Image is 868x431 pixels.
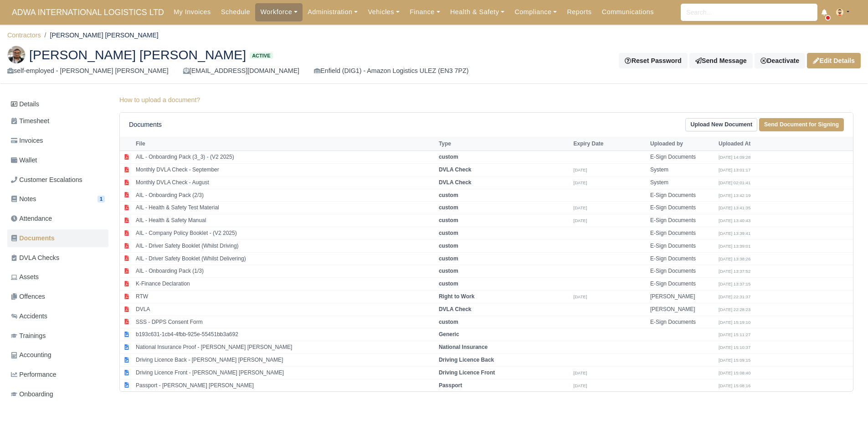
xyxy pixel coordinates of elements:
strong: custom [439,255,458,262]
small: [DATE] 02:01:41 [719,180,750,185]
small: [DATE] 13:42:19 [719,193,750,198]
th: Expiry Date [571,137,648,151]
a: Compliance [509,3,562,21]
small: [DATE] 15:09:15 [719,358,750,363]
th: Uploaded At [716,137,785,151]
span: DVLA Checks [11,253,59,263]
small: [DATE] [573,383,587,388]
li: [PERSON_NAME] [PERSON_NAME] [41,30,159,41]
td: AIL - Health & Safety Manual [134,214,437,227]
small: [DATE] 15:11:27 [719,332,750,337]
input: Search... [681,4,817,21]
td: AIL - Onboarding Pack (1/3) [134,265,437,278]
td: System [648,163,716,176]
span: Invoices [11,135,43,146]
span: Onboarding [11,389,53,400]
a: Reports [562,3,596,21]
strong: custom [439,230,458,236]
a: Finance [405,3,445,21]
strong: custom [439,268,458,274]
strong: DVLA Check [439,179,472,186]
strong: custom [439,204,458,211]
strong: custom [439,280,458,287]
td: K-Finance Declaration [134,278,437,291]
strong: custom [439,154,458,160]
small: [DATE] 13:37:52 [719,269,750,274]
td: RTW [134,290,437,303]
td: [PERSON_NAME] [648,303,716,316]
td: National Insurance Proof - [PERSON_NAME] [PERSON_NAME] [134,341,437,354]
a: Assets [7,268,108,286]
td: E-Sign Documents [648,239,716,252]
small: [DATE] 22:28:23 [719,307,750,312]
h6: Documents [129,121,162,129]
small: [DATE] 15:19:10 [719,320,750,325]
small: [DATE] 22:31:37 [719,294,750,299]
small: [DATE] 13:01:17 [719,167,750,172]
a: Upload New Document [685,118,757,131]
strong: custom [439,217,458,223]
small: [DATE] 15:08:16 [719,383,750,388]
strong: National Insurance [439,344,488,350]
small: [DATE] [573,205,587,210]
div: Deactivate [755,53,805,68]
a: Performance [7,366,108,384]
td: E-Sign Documents [648,202,716,214]
span: Timesheet [11,116,49,126]
strong: Driving Licence Back [439,357,494,363]
a: Notes 1 [7,190,108,208]
small: [DATE] [573,167,587,172]
span: Attendance [11,213,52,224]
div: Jhonier Bucheli Montero [0,38,868,84]
a: Trainings [7,327,108,345]
a: Timesheet [7,112,108,130]
span: [PERSON_NAME] [PERSON_NAME] [29,48,246,61]
td: Monthly DVLA Check - August [134,176,437,189]
a: Wallet [7,151,108,169]
strong: DVLA Check [439,306,472,312]
small: [DATE] 13:38:26 [719,256,750,261]
th: Uploaded by [648,137,716,151]
span: Offences [11,291,45,302]
a: Workforce [255,3,303,21]
span: Customer Escalations [11,175,82,185]
td: AIL - Health & Safety Test Material [134,202,437,214]
td: Passport - [PERSON_NAME] [PERSON_NAME] [134,379,437,391]
td: AIL - Company Policy Booklet - (V2 2025) [134,227,437,239]
th: File [134,137,437,151]
span: Wallet [11,155,37,166]
a: Administration [303,3,363,21]
span: Performance [11,369,56,380]
small: [DATE] 14:09:28 [719,155,750,160]
span: Notes [11,194,36,204]
td: E-Sign Documents [648,278,716,291]
td: DVLA [134,303,437,316]
a: Details [7,96,108,113]
td: E-Sign Documents [648,227,716,239]
a: Communications [597,3,659,21]
th: Type [437,137,571,151]
a: ADWA INTERNATIONAL LOGISTICS LTD [7,4,169,21]
a: Vehicles [363,3,405,21]
a: Send Document for Signing [759,118,844,131]
td: SSS - DPPS Consent Form [134,316,437,328]
strong: Passport [439,382,462,389]
td: AIL - Onboarding Pack (3_3) - (V2 2025) [134,151,437,164]
small: [DATE] [573,370,587,375]
span: Assets [11,272,39,282]
span: ADWA INTERNATIONAL LOGISTICS LTD [7,3,169,21]
a: How to upload a document? [119,96,200,104]
a: Health & Safety [445,3,510,21]
a: Schedule [216,3,255,21]
small: [DATE] 13:41:35 [719,205,750,210]
strong: Generic [439,331,459,338]
small: [DATE] 13:40:43 [719,218,750,223]
a: DVLA Checks [7,249,108,267]
td: System [648,176,716,189]
a: Customer Escalations [7,171,108,189]
td: AIL - Driver Safety Booklet (Whilst Driving) [134,239,437,252]
a: Offences [7,288,108,306]
a: Contractors [7,31,41,39]
span: Documents [11,233,55,244]
a: Accidents [7,307,108,325]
